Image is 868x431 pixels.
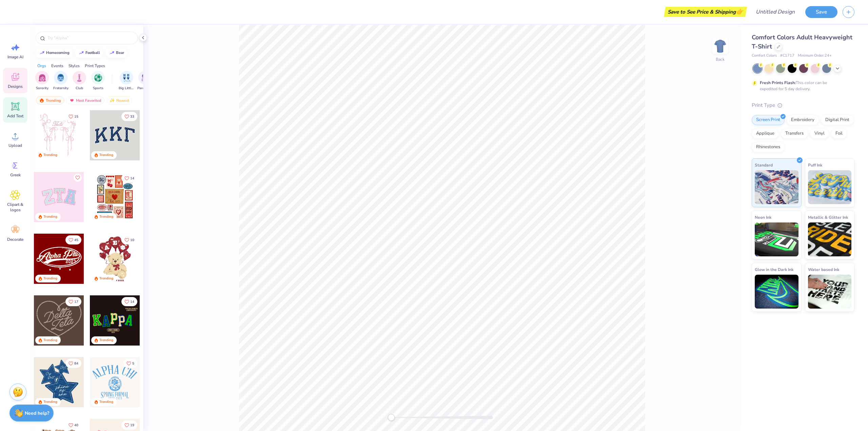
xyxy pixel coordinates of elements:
[119,86,134,91] span: Big Little Reveal
[752,33,852,51] span: Comfort Colors Adult Heavyweight T-Shirt
[69,98,75,103] img: most_fav.gif
[46,51,70,55] div: homecoming
[132,362,134,365] span: 5
[119,71,134,91] div: filter for Big Little Reveal
[106,96,132,104] div: Newest
[821,115,854,125] div: Digital Print
[35,71,49,91] button: filter button
[130,300,134,303] span: 14
[752,142,785,152] div: Rhinestones
[73,71,86,91] button: filter button
[110,98,115,103] img: newest.gif
[85,63,105,69] div: Print Types
[105,48,127,58] button: bear
[755,214,771,221] span: Neon Ink
[37,63,46,69] div: Orgs
[130,115,134,118] span: 33
[65,112,81,121] button: Like
[65,420,81,430] button: Like
[137,71,153,91] button: filter button
[755,275,798,309] img: Glow in the Dark Ink
[99,338,113,343] div: Trending
[7,113,23,119] span: Add Text
[123,359,137,368] button: Like
[36,86,48,91] span: Sorority
[43,276,57,281] div: Trending
[805,6,837,18] button: Save
[716,56,725,62] div: Back
[808,222,852,256] img: Metallic & Glitter Ink
[8,84,23,89] span: Designs
[388,414,395,421] div: Accessibility label
[68,63,80,69] div: Styles
[79,51,84,55] img: trend_line.gif
[43,338,57,343] div: Trending
[43,399,57,405] div: Trending
[74,362,78,365] span: 84
[752,115,785,125] div: Screen Print
[123,74,130,82] img: Big Little Reveal Image
[713,39,727,53] img: Back
[53,71,68,91] button: filter button
[75,48,103,58] button: football
[808,161,822,169] span: Puff Ink
[752,129,779,139] div: Applique
[119,71,134,91] button: filter button
[666,7,745,17] div: Save to See Price & Shipping
[73,71,86,91] div: filter for Club
[93,86,103,91] span: Sports
[831,129,847,139] div: Foil
[10,172,21,178] span: Greek
[787,115,819,125] div: Embroidery
[755,170,798,204] img: Standard
[130,177,134,180] span: 14
[85,51,100,55] div: football
[74,238,78,242] span: 45
[76,74,83,82] img: Club Image
[91,71,105,91] button: filter button
[51,63,63,69] div: Events
[121,112,137,121] button: Like
[74,424,78,427] span: 40
[35,71,49,91] div: filter for Sorority
[36,96,64,104] div: Trending
[99,399,113,405] div: Trending
[130,424,134,427] span: 19
[760,80,796,85] strong: Fresh Prints Flash:
[755,222,798,256] img: Neon Ink
[808,266,839,273] span: Water based Ink
[53,71,68,91] div: filter for Fraternity
[8,143,22,148] span: Upload
[53,86,68,91] span: Fraternity
[43,214,57,219] div: Trending
[810,129,829,139] div: Vinyl
[99,214,113,219] div: Trending
[25,410,49,416] strong: Need help?
[65,235,81,244] button: Like
[121,174,137,183] button: Like
[99,153,113,158] div: Trending
[57,74,64,82] img: Fraternity Image
[39,98,44,103] img: trending.gif
[65,297,81,306] button: Like
[755,266,793,273] span: Glow in the Dark Ink
[121,297,137,306] button: Like
[808,214,848,221] span: Metallic & Glitter Ink
[109,51,115,55] img: trend_line.gif
[47,35,134,41] input: Try "Alpha"
[808,170,852,204] img: Puff Ink
[752,53,777,59] span: Comfort Colors
[130,238,134,242] span: 10
[66,96,104,104] div: Most Favorited
[39,51,45,55] img: trend_line.gif
[755,161,773,169] span: Standard
[94,74,102,82] img: Sports Image
[38,74,46,82] img: Sorority Image
[752,101,854,109] div: Print Type
[7,54,23,60] span: Image AI
[137,86,153,91] span: Parent's Weekend
[750,5,800,19] input: Untitled Design
[7,237,23,242] span: Decorate
[736,7,743,16] span: 👉
[116,51,124,55] div: bear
